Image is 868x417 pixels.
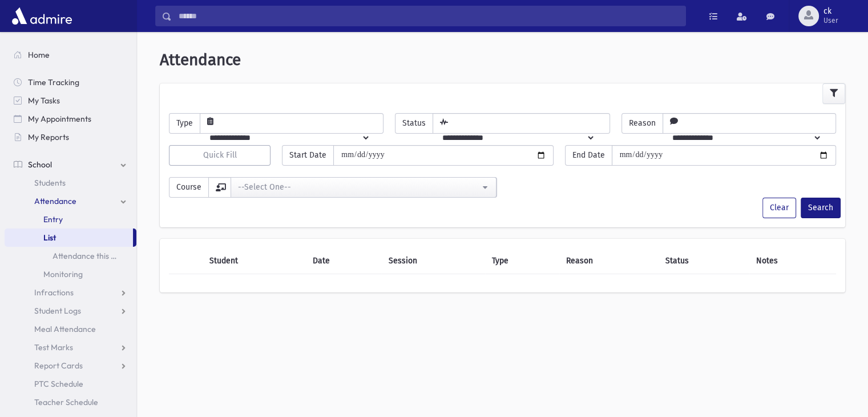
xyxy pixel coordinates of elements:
[5,375,136,393] a: PTC Schedule
[34,360,83,371] span: Report Cards
[5,110,136,128] a: My Appointments
[823,16,838,25] span: User
[5,338,136,356] a: Test Marks
[34,324,96,334] span: Meal Attendance
[559,248,659,274] th: Reason
[5,265,136,283] a: Monitoring
[169,177,209,198] span: Course
[34,397,98,407] span: Teacher Schedule
[169,145,271,166] button: Quick Fill
[43,214,63,224] span: Entry
[762,198,796,218] button: Clear
[659,248,749,274] th: Status
[823,7,838,16] span: ck
[43,232,56,243] span: List
[5,393,136,411] a: Teacher Schedule
[381,248,485,274] th: Session
[28,159,52,170] span: School
[5,174,136,192] a: Students
[5,46,136,64] a: Home
[34,306,81,316] span: Student Logs
[5,91,136,110] a: My Tasks
[238,181,480,193] div: --Select One--
[169,113,200,134] span: Type
[28,77,79,87] span: Time Tracking
[34,342,73,352] span: Test Marks
[5,320,136,338] a: Meal Attendance
[5,302,136,320] a: Student Logs
[9,5,75,27] img: AdmirePro
[28,50,50,60] span: Home
[34,178,66,188] span: Students
[801,198,841,218] button: Search
[231,177,496,198] button: --Select One--
[306,248,381,274] th: Date
[172,6,685,26] input: Search
[203,248,306,274] th: Student
[395,113,433,134] span: Status
[28,132,69,142] span: My Reports
[485,248,559,274] th: Type
[282,145,334,166] span: Start Date
[565,145,612,166] span: End Date
[5,228,133,247] a: List
[5,356,136,375] a: Report Cards
[203,150,237,160] span: Quick Fill
[34,379,83,389] span: PTC Schedule
[749,248,836,274] th: Notes
[160,50,241,69] span: Attendance
[5,128,136,146] a: My Reports
[5,192,136,210] a: Attendance
[28,95,60,106] span: My Tasks
[5,73,136,91] a: Time Tracking
[621,113,663,134] span: Reason
[5,155,136,174] a: School
[34,196,76,206] span: Attendance
[5,247,136,265] a: Attendance this Month
[43,269,83,279] span: Monitoring
[28,114,91,124] span: My Appointments
[34,287,74,298] span: Infractions
[5,210,136,228] a: Entry
[5,283,136,302] a: Infractions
